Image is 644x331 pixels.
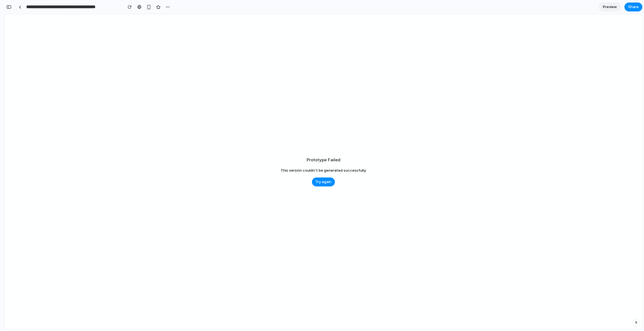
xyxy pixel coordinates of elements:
span: Preview [603,4,617,10]
button: Try again [312,178,335,186]
span: Share [628,4,639,10]
span: This version couldn't be generated successfully. [281,168,366,173]
a: Preview [599,3,621,11]
button: Share [624,3,642,11]
span: Try again [315,179,332,185]
h2: Prototype Failed [307,157,340,163]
